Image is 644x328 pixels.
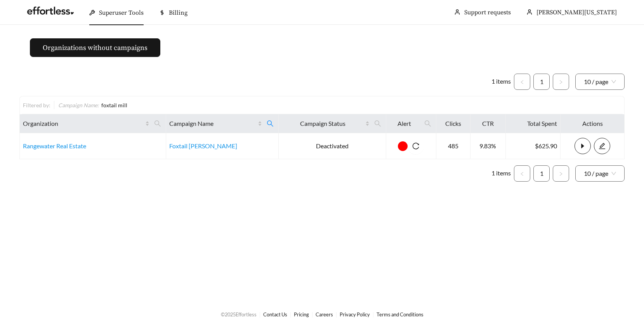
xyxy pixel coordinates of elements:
span: edit [594,143,610,149]
span: Campaign Name : [58,102,99,108]
span: foxtail mill [101,102,127,108]
div: Page Size [575,165,625,182]
button: left [514,165,530,182]
button: edit [594,138,610,154]
span: search [371,117,384,130]
a: Rangewater Real Estate [23,142,86,149]
li: 1 items [491,165,511,182]
th: Total Spent [506,114,561,133]
span: Alert [389,119,420,128]
span: search [374,120,381,127]
span: Campaign Name [169,119,256,128]
span: search [424,120,431,127]
span: Campaign Status [282,119,363,128]
span: search [421,117,434,130]
span: search [151,117,164,130]
span: 10 / page [584,166,616,181]
span: left [520,172,524,176]
a: Support requests [464,9,511,16]
span: caret-right [575,143,590,149]
li: Previous Page [514,165,530,182]
span: [PERSON_NAME][US_STATE] [536,9,617,16]
a: 1 [534,166,549,181]
a: Terms and Conditions [377,311,424,318]
button: caret-right [575,138,591,154]
button: right [553,74,569,90]
span: Organizations without campaigns [43,43,148,53]
a: Privacy Policy [340,311,370,318]
li: Next Page [553,165,569,182]
span: right [559,80,563,84]
span: Superuser Tools [99,9,144,17]
span: 10 / page [584,74,616,89]
a: edit [594,142,610,149]
td: 485 [436,133,470,159]
a: Contact Us [263,311,287,318]
li: Previous Page [514,74,530,90]
div: Filtered by: [23,101,54,109]
span: right [559,172,563,176]
button: left [514,74,530,90]
div: Page Size [575,74,625,90]
a: Careers [316,311,333,318]
th: Clicks [436,114,470,133]
span: left [520,80,524,84]
span: reload [408,143,424,149]
a: Foxtail [PERSON_NAME] [169,142,237,149]
th: CTR [470,114,506,133]
td: Deactivated [279,133,386,159]
li: 1 [533,74,550,90]
li: 1 items [491,74,511,90]
span: search [267,120,274,127]
span: search [264,117,277,130]
th: Actions [561,114,625,133]
span: search [154,120,161,127]
td: 9.83% [470,133,506,159]
td: $625.90 [506,133,561,159]
li: 1 [533,165,550,182]
span: © 2025 Effortless [221,311,257,318]
a: Pricing [294,311,309,318]
button: Organizations without campaigns [30,38,160,57]
span: Billing [169,9,187,17]
button: reload [408,138,424,154]
li: Next Page [553,74,569,90]
a: 1 [534,74,549,89]
span: Organization [23,119,144,128]
button: right [553,165,569,182]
